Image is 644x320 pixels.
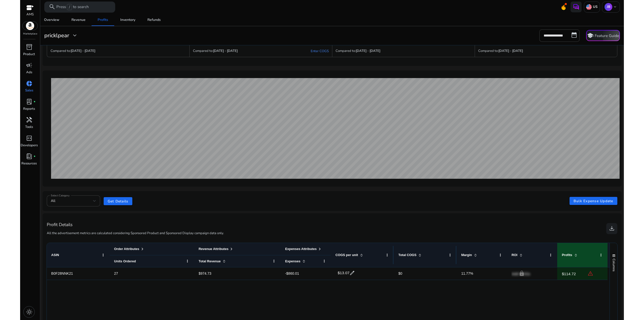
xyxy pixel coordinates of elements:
[51,271,73,275] span: B0F28NNK21
[20,116,38,134] a: handymanTools
[356,49,380,53] b: [DATE] - [DATE]
[26,98,32,105] span: lab_profile
[23,52,35,57] p: Product
[285,259,300,263] span: Expenses
[511,253,517,257] span: ROI
[23,22,38,30] img: amazon.svg
[23,32,37,36] p: Marketplace
[67,4,72,10] span: /
[120,18,135,22] div: Inventory
[20,134,38,152] a: code_blocksDevelopers
[335,253,358,257] span: COGS per unit
[478,49,523,54] p: Compared to:
[49,4,55,10] span: search
[51,253,59,257] span: ASIN
[71,49,95,53] b: [DATE] - [DATE]
[114,259,136,263] span: Units Ordered
[33,101,36,103] span: fiber_manual_record
[349,270,355,276] span: edit
[51,194,69,197] mat-label: Select Category
[605,3,612,11] p: JB
[498,49,523,53] b: [DATE] - [DATE]
[193,49,238,54] p: Compared to:
[26,12,34,17] p: AMS
[47,231,224,236] p: All the advertisement metrics are calculated considering Sponsored Product and Sponsored Display ...
[51,49,95,54] p: Compared to:
[398,253,416,257] span: Total COGS
[147,18,161,22] div: Refunds
[311,49,329,54] a: Enter COGS
[20,152,38,170] a: book_4fiber_manual_recordResources
[461,253,472,257] span: Margin
[26,70,32,75] p: Ads
[33,155,36,158] span: fiber_manual_record
[562,253,572,257] span: Profits
[21,143,38,148] p: Developers
[20,97,38,116] a: lab_profilefiber_manual_recordReports
[574,198,613,204] span: Bulk Expense Update
[23,106,35,112] p: Reports
[114,247,139,251] span: Order Attributes
[25,125,33,130] p: Tools
[20,43,38,61] a: inventory_2Product
[592,5,597,9] p: US
[285,271,299,275] span: -$860.01
[20,61,38,79] a: campaignAds
[21,161,37,166] p: Resources
[25,88,33,93] p: Sales
[98,18,108,22] div: Profits
[26,135,32,141] span: code_blocks
[56,4,89,10] p: Press to search
[44,18,59,22] div: Overview
[606,223,617,234] button: download
[198,271,211,275] span: $974.73
[114,271,118,275] span: 27
[198,259,221,263] span: Total Revenue
[570,197,617,205] button: Bulk Expense Update
[26,80,32,87] span: donut_small
[588,271,593,276] span: warning
[587,32,593,39] span: school
[71,32,78,39] span: expand_more
[398,271,402,275] span: $0
[44,32,69,39] h3: pricklpear
[612,259,616,271] span: Columns
[336,49,380,54] p: Compared to:
[26,62,32,68] span: campaign
[338,271,349,275] span: $13.07
[26,117,32,123] span: handyman
[198,247,228,251] span: Revenue Attributes
[213,49,238,53] b: [DATE] - [DATE]
[26,44,32,50] span: inventory_2
[26,153,32,160] span: book_4
[71,18,86,22] div: Revenue
[586,30,620,41] button: schoolFeature Guide
[104,197,133,205] button: Get Details
[20,79,38,97] a: donut_smallSales
[51,198,55,203] span: All
[461,271,473,275] span: 11.77%
[285,247,316,251] span: Expenses Attributes
[562,269,576,279] p: $114.72
[47,222,224,227] h4: Profit Details
[511,269,553,279] p: Add COGs
[586,4,592,10] img: us.svg
[595,33,619,39] p: Feature Guide
[613,5,617,9] span: keyboard_arrow_down
[609,225,615,232] span: download
[26,309,32,315] span: light_mode
[108,199,129,204] span: Get Details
